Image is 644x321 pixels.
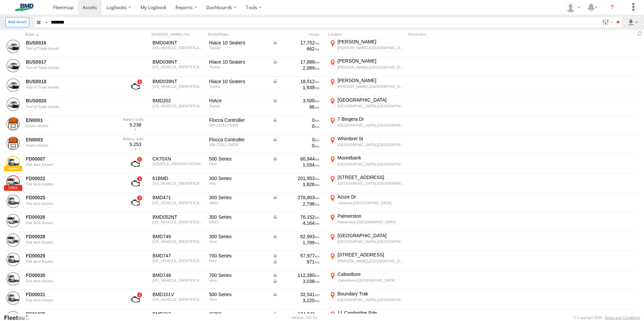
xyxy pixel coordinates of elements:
a: View Asset with Fault/s [123,175,148,191]
div: JHHUCS1H90K031578 [153,220,204,224]
a: View Asset with Fault/s [123,156,148,172]
div: undefined [26,105,118,109]
div: HINO [209,220,268,224]
div: IS350 [209,311,268,317]
div: Model/Make [208,32,269,37]
label: Click to View Current Location [328,39,406,57]
a: View Asset Details [6,59,20,72]
label: Click to View Current Location [328,174,406,192]
div: [GEOGRAPHIC_DATA],[GEOGRAPHIC_DATA] [337,239,405,244]
a: View Asset with Fault/s [123,194,148,211]
div: Data from Vehicle CANbus [272,59,320,65]
div: BMD748 [153,272,204,278]
div: Boundary Trak [337,291,405,297]
label: Click to View Current Location [328,58,406,76]
a: View Asset Details [6,137,20,150]
div: BMD039NT [153,78,204,84]
div: JHHTCS3F20K004892 [153,259,204,263]
div: Toyota [209,65,268,69]
div: Data from Vehicle CANbus [272,272,320,278]
div: Hiace 10 Seaters [209,59,268,65]
a: View Asset Details [6,253,20,266]
div: Palmerston [337,213,405,219]
div: [PERSON_NAME],[GEOGRAPHIC_DATA] [337,65,405,70]
div: JHDFG8JPMXXX10062 [153,162,204,166]
div: Hino [209,259,268,263]
a: View Asset Details [6,272,20,286]
div: undefined [26,279,118,283]
div: BMD052NT [153,214,204,220]
div: [PERSON_NAME] [337,39,405,45]
div: 2,089 [272,65,320,71]
div: JTFHB8CP806054087 [153,46,204,50]
div: undefined [26,298,118,302]
div: 300 Series [209,234,268,240]
div: Click to Sort [25,32,119,37]
span: Refresh [636,31,644,37]
label: Click to View Current Location [328,291,406,309]
div: Toyota [209,104,268,108]
div: [GEOGRAPHIC_DATA],[GEOGRAPHIC_DATA] [337,123,405,128]
a: View Asset Details [6,175,20,189]
div: [GEOGRAPHIC_DATA],[GEOGRAPHIC_DATA] [337,181,405,186]
div: HINO [209,201,268,205]
div: CK70XN [153,156,204,162]
label: Click to View Current Location [328,271,406,289]
div: 1,939 [272,84,320,91]
div: undefined [26,221,118,225]
div: Data from Vehicle CANbus [272,117,320,123]
div: 4,164 [272,220,320,226]
div: Palmerston,[GEOGRAPHIC_DATA] [337,220,405,224]
div: 700 Series [209,253,268,259]
div: Caboolture,[GEOGRAPHIC_DATA] [337,278,405,283]
div: BMD038NT [153,59,204,65]
a: PS01020 [26,311,118,317]
div: 1,034 [272,162,320,168]
div: BMD749 [153,234,204,240]
div: [PERSON_NAME] [337,58,405,64]
div: undefined [26,240,118,244]
div: [GEOGRAPHIC_DATA] [337,97,405,103]
div: undefined [26,163,118,167]
div: 2,798 [272,201,320,207]
div: 61BMD [153,175,204,181]
div: S/N 22012-70008 [209,123,268,127]
label: Click to View Current Location [328,136,406,154]
div: undefined [26,202,118,206]
div: 201,953 [272,175,320,181]
a: FD00025 [26,194,118,201]
div: JHHTCS3H40K004040 [153,201,204,205]
label: Search Query [43,17,49,27]
a: FD00007 [26,156,118,162]
div: undefined [26,46,118,50]
div: [PERSON_NAME] [337,77,405,83]
div: [GEOGRAPHIC_DATA],[GEOGRAPHIC_DATA] [337,104,405,108]
div: [PERSON_NAME],[GEOGRAPHIC_DATA] [337,259,405,263]
div: Hino [209,278,268,282]
div: 0 [272,123,320,129]
a: View Asset with Fault/s [123,78,148,95]
div: Flocca Controller [209,117,268,123]
div: BMD101V [153,291,204,297]
div: 3,220 [272,297,320,304]
a: View Asset Details [6,40,20,53]
a: FD00022 [26,175,118,181]
label: Click to View Current Location [328,194,406,212]
a: EN0001 [26,117,118,123]
div: BMD747 [153,253,204,259]
div: 1,826 [272,181,320,187]
div: Data from Vehicle CANbus [272,278,320,284]
div: 11 Cambridge Pde [337,310,405,316]
div: Azure Dr [337,194,405,200]
div: Version: 305.03 [291,316,317,320]
div: Data from Vehicle CANbus [272,78,320,84]
label: Click to View Current Location [328,116,406,134]
label: Click to View Current Location [328,213,406,231]
div: Hino [209,240,268,244]
label: Click to View Current Location [328,77,406,96]
a: Visit our Website [4,314,35,321]
div: Hino [209,297,268,301]
div: Moorebank [337,155,405,161]
a: BUS0018 [26,78,118,84]
label: Create New Asset [5,17,29,27]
